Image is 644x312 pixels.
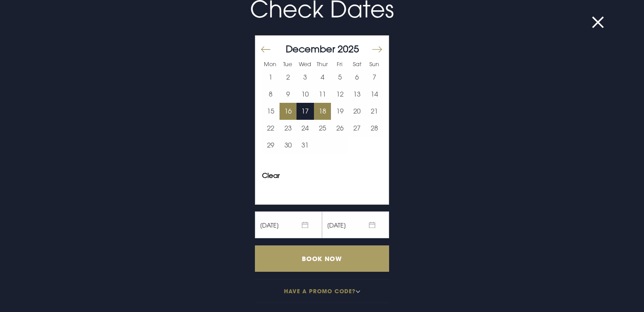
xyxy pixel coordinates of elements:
[297,103,314,120] button: 17
[297,69,314,86] td: Choose Wednesday, December 3, 2025 as your start date.
[280,103,297,120] button: 16
[348,120,366,137] td: Choose Saturday, December 27, 2025 as your start date.
[314,120,331,137] button: 25
[365,86,383,103] button: 14
[261,40,271,59] button: Move backward to switch to the previous month.
[280,69,297,86] td: Choose Tuesday, December 2, 2025 as your start date.
[297,120,314,137] td: Choose Wednesday, December 24, 2025 as your start date.
[280,86,297,103] button: 9
[314,103,331,120] td: Selected. Thursday, December 18, 2025
[280,137,297,154] button: 30
[365,86,383,103] td: Choose Sunday, December 14, 2025 as your start date.
[280,86,297,103] td: Choose Tuesday, December 9, 2025 as your start date.
[365,69,383,86] td: Choose Sunday, December 7, 2025 as your start date.
[348,69,366,86] td: Choose Saturday, December 6, 2025 as your start date.
[262,137,280,154] button: 29
[280,137,297,154] td: Choose Tuesday, December 30, 2025 as your start date.
[331,120,348,137] td: Choose Friday, December 26, 2025 as your start date.
[297,69,314,86] button: 3
[262,137,280,154] td: Choose Monday, December 29, 2025 as your start date.
[314,86,331,103] td: Choose Thursday, December 11, 2025 as your start date.
[331,86,348,103] td: Choose Friday, December 12, 2025 as your start date.
[262,86,280,103] button: 8
[348,86,366,103] button: 13
[348,69,366,86] button: 6
[365,120,383,137] td: Choose Sunday, December 28, 2025 as your start date.
[338,43,359,55] span: 2025
[314,69,331,86] button: 4
[314,69,331,86] td: Choose Thursday, December 4, 2025 as your start date.
[365,103,383,120] td: Choose Sunday, December 21, 2025 as your start date.
[297,86,314,103] td: Choose Wednesday, December 10, 2025 as your start date.
[331,69,348,86] button: 5
[280,103,297,120] td: Selected. Tuesday, December 16, 2025
[371,40,382,59] button: Move forward to switch to the next month.
[365,69,383,86] button: 7
[262,86,280,103] td: Choose Monday, December 8, 2025 as your start date.
[331,103,348,120] button: 19
[262,120,280,137] button: 22
[286,43,335,55] span: December
[280,120,297,137] button: 23
[297,120,314,137] button: 24
[297,103,314,120] td: Choose Wednesday, December 17, 2025 as your start date.
[262,172,280,179] button: Clear
[262,103,280,120] td: Choose Monday, December 15, 2025 as your start date.
[348,103,366,120] button: 20
[280,120,297,137] td: Choose Tuesday, December 23, 2025 as your start date.
[314,86,331,103] button: 11
[297,137,314,154] button: 31
[348,86,366,103] td: Choose Saturday, December 13, 2025 as your start date.
[262,69,280,86] button: 1
[322,211,389,238] span: [DATE]
[314,120,331,137] td: Choose Thursday, December 25, 2025 as your start date.
[365,120,383,137] button: 28
[331,86,348,103] button: 12
[348,120,366,137] button: 27
[255,279,389,303] button: Have a promo code?
[331,69,348,86] td: Choose Friday, December 5, 2025 as your start date.
[365,103,383,120] button: 21
[262,69,280,86] td: Choose Monday, December 1, 2025 as your start date.
[297,137,314,154] td: Choose Wednesday, December 31, 2025 as your start date.
[262,120,280,137] td: Choose Monday, December 22, 2025 as your start date.
[331,103,348,120] td: Choose Friday, December 19, 2025 as your start date.
[280,69,297,86] button: 2
[348,103,366,120] td: Choose Saturday, December 20, 2025 as your start date.
[331,120,348,137] button: 26
[262,103,280,120] button: 15
[314,103,331,120] button: 18
[255,211,322,238] span: [DATE]
[255,245,389,272] input: Book Now
[297,86,314,103] button: 10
